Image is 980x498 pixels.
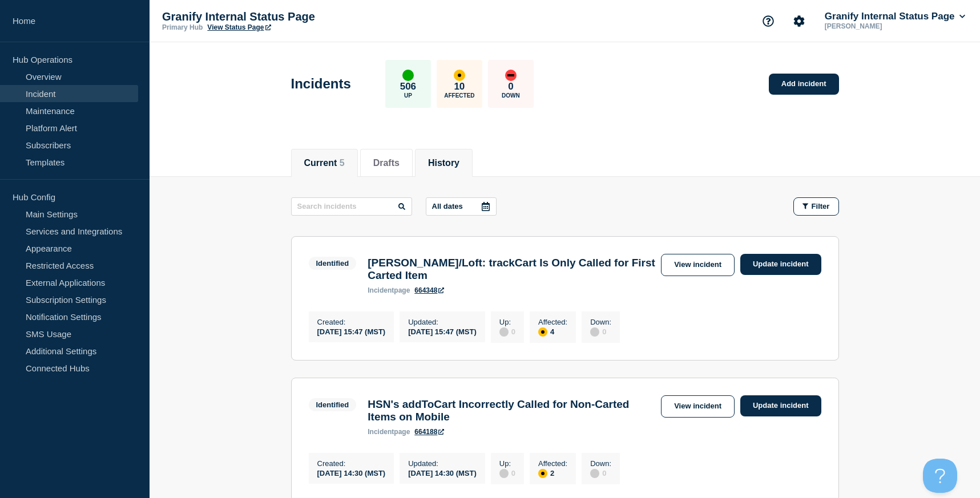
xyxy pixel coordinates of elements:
[590,318,611,326] p: Down :
[368,286,394,294] span: incident
[368,428,394,436] span: incident
[373,158,400,168] button: Drafts
[309,398,357,411] span: Identified
[291,76,351,92] h1: Incidents
[538,459,567,468] p: Affected :
[499,459,515,468] p: Up :
[162,23,203,31] p: Primary Hub
[317,318,386,326] p: Created :
[432,202,463,210] p: All dates
[426,197,497,216] button: All dates
[538,468,567,478] div: 2
[408,326,477,336] div: [DATE] 15:47 (MST)
[538,327,547,337] div: affected
[508,81,513,92] p: 0
[304,158,345,168] button: Current 5
[404,92,412,99] p: Up
[822,22,941,30] p: [PERSON_NAME]
[538,326,567,337] div: 4
[291,197,412,216] input: Search incidents
[340,158,345,168] span: 5
[590,327,599,337] div: disabled
[162,10,390,23] p: Granify Internal Status Page
[793,197,839,216] button: Filter
[408,318,477,326] p: Updated :
[400,81,416,92] p: 506
[317,459,386,468] p: Created :
[499,468,515,478] div: 0
[499,318,515,326] p: Up :
[769,74,839,95] a: Add incident
[499,326,515,337] div: 0
[368,286,410,294] p: page
[505,70,517,81] div: down
[207,23,271,31] a: View Status Page
[538,469,547,478] div: affected
[538,318,567,326] p: Affected :
[368,398,655,423] h3: HSN's addToCart Incorrectly Called for Non-Carted Items on Mobile
[408,459,477,468] p: Updated :
[454,70,465,81] div: affected
[414,428,444,436] a: 664188
[502,92,520,99] p: Down
[368,428,410,436] p: page
[309,257,357,270] span: Identified
[414,286,444,294] a: 664348
[368,257,655,282] h3: [PERSON_NAME]/Loft: trackCart Is Only Called for First Carted Item
[590,469,599,478] div: disabled
[590,468,611,478] div: 0
[590,326,611,337] div: 0
[740,254,821,275] a: Update incident
[428,158,459,168] button: History
[661,395,735,418] a: View incident
[590,459,611,468] p: Down :
[787,9,811,33] button: Account settings
[740,395,821,416] a: Update incident
[812,202,830,210] span: Filter
[454,81,465,92] p: 10
[317,468,386,477] div: [DATE] 14:30 (MST)
[444,92,474,99] p: Affected
[923,459,957,493] iframe: Help Scout Beacon - Open
[317,326,386,336] div: [DATE] 15:47 (MST)
[408,468,477,477] div: [DATE] 14:30 (MST)
[661,254,735,276] a: View incident
[499,469,509,478] div: disabled
[822,11,967,22] button: Granify Internal Status Page
[756,9,780,33] button: Support
[499,327,509,337] div: disabled
[402,70,414,81] div: up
